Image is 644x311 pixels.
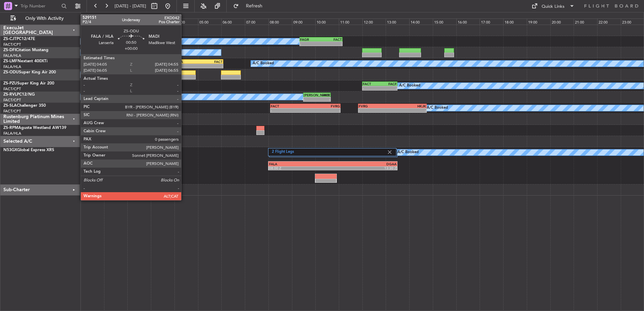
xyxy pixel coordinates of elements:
span: ZS-SLA [3,104,17,108]
div: 02:00 [127,19,151,25]
span: ZS-DFI [3,48,16,52]
div: DGAA [333,162,396,166]
div: 15:00 [433,19,456,25]
span: Refresh [240,4,268,8]
div: FVRG [359,104,392,108]
a: FALA/HLA [3,53,21,58]
span: Only With Activity [18,16,71,21]
a: ZS-ODUSuper King Air 200 [3,70,56,74]
span: ZS-PZU [3,81,17,85]
div: FACT [363,82,380,86]
div: FALA [175,60,199,64]
div: - [300,42,321,46]
a: ZS-CJTPC12/47E [3,37,35,41]
div: A/C Booked [399,81,420,91]
div: A/C Booked [253,59,274,69]
div: [PERSON_NAME] [304,93,317,97]
div: A/C Booked [427,103,448,113]
span: ZS-ODU [3,70,19,74]
button: Quick Links [528,1,578,11]
a: FALA/HLA [3,131,21,136]
a: ZS-RPMAgusta Westland AW139 [3,126,66,130]
div: 06:00 [221,19,245,25]
input: Trip Number [21,1,59,11]
div: 11:00 [339,19,362,25]
span: ZS-LMF [3,59,18,63]
span: ZS-CJT [3,37,17,41]
div: 01:00 [104,19,128,25]
a: ZS-RVLPC12/NG [3,93,35,97]
div: - [321,42,342,46]
div: 12:00 [362,19,386,25]
label: 2 Flight Legs [272,149,387,155]
div: FAGR [300,37,321,41]
a: N53GXGlobal Express XRS [3,148,54,152]
a: FALA/HLA [3,64,21,69]
a: ZS-LMFNextant 400XTi [3,59,47,63]
div: FACF [380,82,397,86]
a: FACT/CPT [3,87,21,92]
div: 14:00 [409,19,433,25]
a: ZS-SLAChallenger 350 [3,104,46,108]
div: FALA [269,162,333,166]
div: 08:00 Z [269,166,333,170]
a: FACT/CPT [3,109,21,114]
div: 16:00 [456,19,480,25]
span: ZS-RVL [3,93,17,97]
div: - [380,86,397,90]
div: [DATE] - [DATE] [82,13,107,19]
div: - [363,86,380,90]
img: gray-close.svg [387,149,393,155]
div: 22:00 [597,19,621,25]
div: - [271,108,305,112]
button: Refresh [230,1,270,11]
div: FACT [199,60,223,64]
div: - [305,108,340,112]
div: 07:00 [245,19,268,25]
div: - [304,97,317,101]
div: 09:00 [292,19,316,25]
span: N53GX [3,148,17,152]
div: 19:00 [527,19,550,25]
button: Only With Activity [7,13,73,24]
a: ZS-DFICitation Mustang [3,48,49,52]
div: 04:00 [174,19,198,25]
div: 20:00 [550,19,574,25]
div: - [392,108,426,112]
div: FACT [317,93,330,97]
div: Quick Links [542,3,565,10]
div: 08:00 [268,19,292,25]
div: - [175,64,199,68]
div: - [199,64,223,68]
div: FVRG [305,104,340,108]
div: 00:00 [80,19,104,25]
div: FACT [271,104,305,108]
div: 03:00 [151,19,174,25]
div: 18:00 [503,19,527,25]
div: 13:00 [386,19,409,25]
a: FACT/CPT [3,42,21,47]
span: ZS-RPM [3,126,18,130]
div: 21:00 [574,19,597,25]
div: - [359,108,392,112]
div: HKJK [392,104,426,108]
div: 05:00 [198,19,222,25]
div: 17:00 [480,19,503,25]
div: 13:30 Z [333,166,396,170]
a: FACT/CPT [3,98,21,103]
div: - [317,97,330,101]
div: 10:00 [315,19,339,25]
div: A/C Booked [397,147,419,158]
div: FACT [321,37,342,41]
span: [DATE] - [DATE] [115,3,146,9]
a: ZS-PZUSuper King Air 200 [3,81,54,85]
